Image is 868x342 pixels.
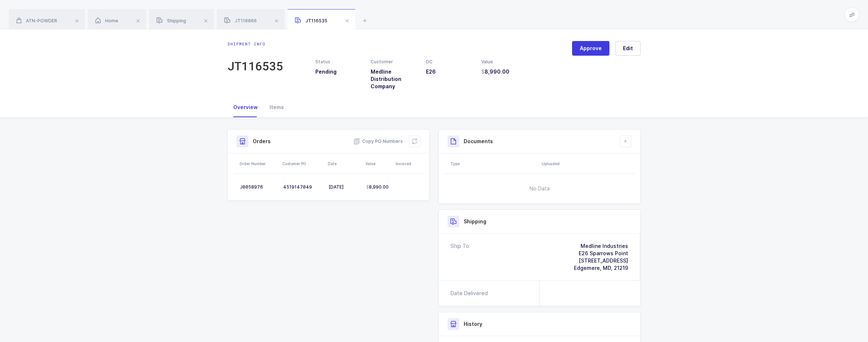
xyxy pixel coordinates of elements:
div: [STREET_ADDRESS] [574,257,628,264]
div: Value [366,161,391,167]
div: [DATE] [329,184,360,190]
div: Uploaded [542,161,632,167]
div: Invoiced [396,161,421,167]
span: Shipping [156,18,186,23]
span: 8,990.00 [366,184,389,190]
button: Edit [615,41,641,56]
button: Approve [572,41,609,56]
span: ATN-POWDER [16,18,57,23]
span: No Data [492,178,587,200]
h3: E26 [426,68,472,75]
div: Date Delivered [450,290,491,297]
div: Customer PO [282,161,323,167]
h3: Documents [464,138,493,145]
h3: History [464,320,482,328]
h3: Pending [315,68,362,75]
button: Copy PO Numbers [353,138,403,145]
div: Value [481,59,528,65]
div: 4519147049 [283,184,323,190]
span: JT116066 [224,18,257,23]
span: JT116535 [295,18,327,23]
div: Medline Industries [574,242,628,250]
div: Date [328,161,361,167]
h3: Medline Distribution Company [371,68,417,90]
span: Edit [623,45,633,52]
div: Overview [227,97,264,117]
span: 8,990.00 [481,68,509,75]
div: Order Number [240,161,278,167]
div: J0058976 [240,184,277,190]
span: Home [95,18,118,23]
div: Type [450,161,537,167]
div: Customer [371,59,417,65]
div: Ship To [450,242,469,272]
h3: Shipping [464,218,486,225]
h3: Orders [253,138,271,145]
span: Approve [580,45,602,52]
div: DC [426,59,472,65]
div: Items [264,97,290,117]
div: Shipment info [227,41,283,47]
div: E26 Sparrows Point [574,250,628,257]
div: Status [315,59,362,65]
span: Edgemere, MD, 21219 [574,265,628,271]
